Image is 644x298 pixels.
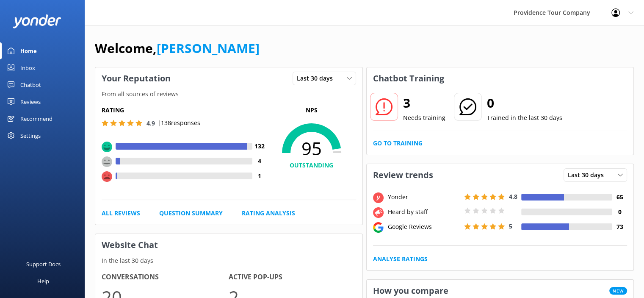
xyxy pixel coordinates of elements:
div: Support Docs [26,256,61,273]
a: [PERSON_NAME] [157,39,260,57]
p: | 138 responses [158,118,200,128]
div: Settings [20,127,41,144]
h1: Welcome, [95,38,260,58]
span: 5 [509,222,512,230]
p: Needs training [403,113,445,123]
div: Chatbot [20,76,41,93]
span: 95 [267,138,356,159]
div: Google Reviews [386,222,462,231]
h4: 65 [612,192,627,202]
p: Trained in the last 30 days [487,113,562,123]
div: Recommend [20,110,53,127]
h3: Review trends [367,164,439,186]
span: 4.9 [146,119,155,127]
h4: Conversations [102,272,229,283]
h4: 73 [612,222,627,231]
p: In the last 30 days [95,256,362,265]
h4: 132 [252,142,267,151]
div: Home [20,42,37,59]
h4: 1 [252,171,267,181]
h4: OUTSTANDING [267,161,356,170]
div: Heard by staff [386,207,462,217]
h2: 0 [487,93,562,113]
h4: 4 [252,156,267,166]
h3: Your Reputation [95,67,177,89]
a: Rating Analysis [242,209,295,218]
h3: Website Chat [95,234,362,256]
div: Yonder [386,192,462,202]
h3: Chatbot Training [367,67,451,89]
h2: 3 [403,93,445,113]
h4: Active Pop-ups [229,272,356,283]
div: Help [37,273,49,290]
div: Inbox [20,59,35,76]
h4: 0 [612,207,627,217]
p: From all sources of reviews [95,89,362,99]
a: Go to Training [373,139,423,148]
img: yonder-white-logo.png [13,14,61,28]
span: Last 30 days [297,74,338,83]
span: New [609,287,627,295]
span: Last 30 days [568,170,609,180]
p: NPS [267,106,356,115]
a: Question Summary [159,209,223,218]
h5: Rating [102,106,267,115]
div: Reviews [20,93,41,110]
a: All Reviews [102,209,140,218]
a: Analyse Ratings [373,254,428,264]
span: 4.8 [509,192,517,201]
